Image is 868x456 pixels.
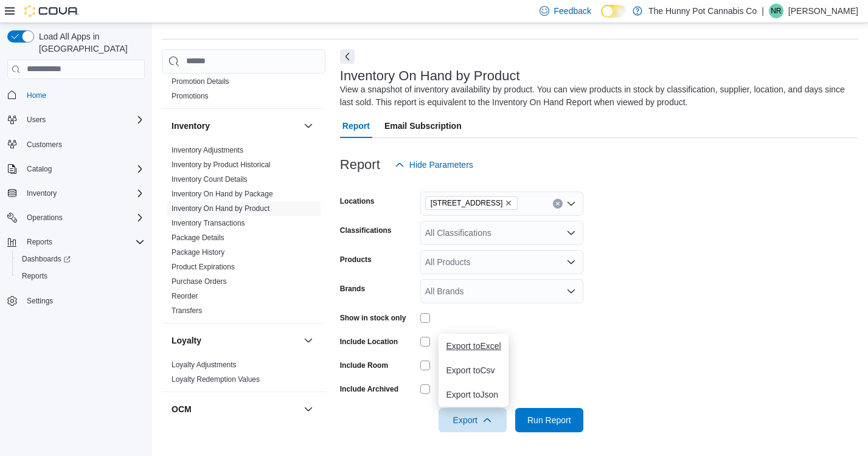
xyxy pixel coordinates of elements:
[172,218,245,228] span: Inventory Transactions
[340,337,398,347] label: Include Location
[22,254,71,264] span: Dashboards
[340,313,406,323] label: Show in stock only
[22,162,145,176] span: Catalog
[22,88,51,103] a: Home
[22,210,68,225] button: Operations
[2,161,150,178] button: Catalog
[446,365,501,375] span: Export to Csv
[648,4,757,18] p: The Hunny Pot Cannabis Co
[340,284,365,294] label: Brands
[172,160,271,170] span: Inventory by Product Historical
[172,262,235,272] span: Product Expirations
[340,361,388,370] label: Include Room
[566,257,576,267] button: Open list of options
[762,4,764,18] p: |
[788,4,858,18] p: [PERSON_NAME]
[172,146,243,154] a: Inventory Adjustments
[172,292,198,300] a: Reorder
[172,361,237,369] a: Loyalty Adjustments
[12,268,150,285] button: Reports
[12,250,150,268] a: Dashboards
[24,5,79,17] img: Cova
[22,186,145,201] span: Inventory
[27,296,53,306] span: Settings
[172,375,260,384] a: Loyalty Redemption Values
[2,185,150,202] button: Inventory
[172,219,245,227] a: Inventory Transactions
[2,136,150,153] button: Customers
[34,30,145,55] span: Load All Apps in [GEOGRAPHIC_DATA]
[22,137,67,152] a: Customers
[7,81,145,342] nav: Complex example
[172,277,227,286] a: Purchase Orders
[172,306,202,316] span: Transfers
[172,189,273,199] span: Inventory On Hand by Package
[172,403,299,415] button: OCM
[601,5,627,18] input: Dark Mode
[301,333,316,348] button: Loyalty
[566,228,576,238] button: Open list of options
[446,341,501,351] span: Export to Excel
[172,77,229,86] span: Promotion Details
[409,159,473,171] span: Hide Parameters
[342,114,370,138] span: Report
[172,120,210,132] h3: Inventory
[172,77,229,86] a: Promotion Details
[340,83,852,109] div: View a snapshot of inventory availability by product. You can view products in stock by classific...
[172,233,224,242] a: Package Details
[27,164,52,174] span: Catalog
[439,408,507,432] button: Export
[27,237,52,247] span: Reports
[17,252,145,266] span: Dashboards
[340,49,355,64] button: Next
[390,153,478,177] button: Hide Parameters
[172,403,192,415] h3: OCM
[27,91,46,100] span: Home
[27,188,57,198] span: Inventory
[527,414,571,426] span: Run Report
[425,196,518,210] span: 7481 Oakwood Drive
[27,115,46,125] span: Users
[340,69,520,83] h3: Inventory On Hand by Product
[301,402,316,416] button: OCM
[172,277,227,286] span: Purchase Orders
[22,186,61,201] button: Inventory
[172,334,299,347] button: Loyalty
[439,358,508,382] button: Export toCsv
[439,334,508,358] button: Export toExcel
[172,263,235,271] a: Product Expirations
[340,255,372,264] label: Products
[162,60,325,108] div: Discounts & Promotions
[515,408,583,432] button: Run Report
[384,114,462,138] span: Email Subscription
[22,112,50,127] button: Users
[601,18,602,18] span: Dark Mode
[2,111,150,128] button: Users
[2,292,150,309] button: Settings
[22,294,58,308] a: Settings
[22,137,145,152] span: Customers
[446,390,501,399] span: Export to Json
[172,247,224,257] span: Package History
[22,88,145,103] span: Home
[301,119,316,133] button: Inventory
[172,91,209,101] span: Promotions
[769,4,783,18] div: Nolan Ryan
[172,291,198,301] span: Reorder
[27,213,63,223] span: Operations
[2,209,150,226] button: Operations
[340,384,398,394] label: Include Archived
[566,286,576,296] button: Open list of options
[22,271,47,281] span: Reports
[340,157,380,172] h3: Report
[172,306,202,315] a: Transfers
[172,248,224,257] a: Package History
[172,233,224,243] span: Package Details
[172,204,269,213] a: Inventory On Hand by Product
[162,358,325,392] div: Loyalty
[162,143,325,323] div: Inventory
[554,5,591,17] span: Feedback
[172,375,260,384] span: Loyalty Redemption Values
